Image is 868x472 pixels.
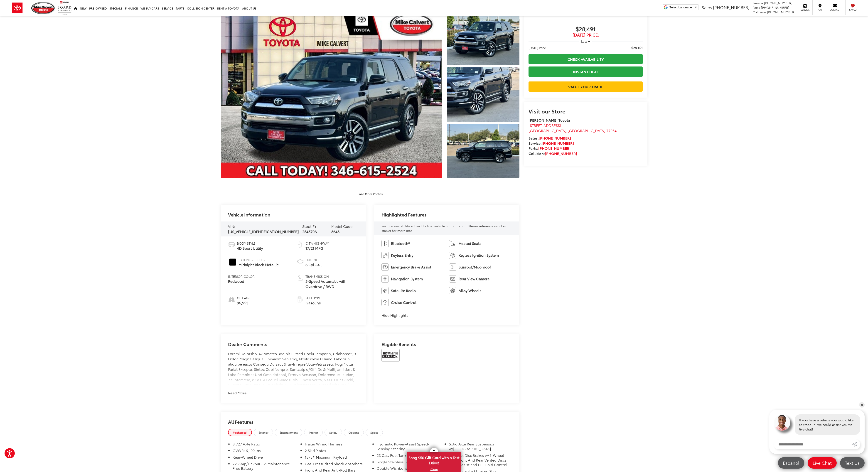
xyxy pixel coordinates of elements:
button: Less [579,37,593,45]
img: 2018 Toyota 4Runner Limited [446,123,520,179]
li: Single Stainless Steel Exhaust [377,460,440,466]
span: [PHONE_NUMBER] [767,10,795,14]
li: 2 Skid Plates [305,448,368,455]
a: Submit [852,439,860,449]
span: [PHONE_NUMBER] [713,4,749,10]
span: Service [800,8,810,11]
span: Sales [702,4,712,10]
a: Expand Photo 3 [447,124,519,178]
span: Midnight Black Metallic [239,262,278,267]
a: [PHONE_NUMBER] [542,140,574,146]
span: Stock #: [302,224,316,229]
span: Saved [848,8,858,11]
span: [GEOGRAPHIC_DATA] [568,128,605,133]
a: Select Language​ [669,6,697,9]
img: Bluetooth® [381,240,389,247]
img: Agent profile photo [774,414,790,431]
span: Entertainment [280,430,298,434]
span: Parts [752,5,760,10]
span: Mileage [237,296,251,300]
a: Expand Photo 2 [447,67,519,122]
a: [PHONE_NUMBER] [538,145,570,151]
span: 17/21 MPG [305,246,329,251]
li: Solid Axle Rear Suspension w/[GEOGRAPHIC_DATA] [449,442,512,453]
a: [STREET_ADDRESS] [GEOGRAPHIC_DATA],[GEOGRAPHIC_DATA] 77054 [529,123,617,133]
span: , [529,128,617,133]
img: Sunroof/Moonroof [449,263,456,271]
span: Model Code: [331,224,354,229]
span: Safety [329,430,337,434]
span: Text Us [843,460,862,466]
span: $28,491 [529,26,643,33]
a: Check Availability [529,54,643,64]
img: Satellite Radio [381,287,389,294]
span: 254870A [302,229,317,234]
span: Español [781,460,802,466]
span: Interior Color [228,274,255,279]
a: Expand Photo 0 [221,11,442,178]
li: Hydraulic Power-Assist Speed-Sensing Steering [377,442,440,453]
h2: Highlighted Features [381,212,427,217]
span: Keyless Entry [391,253,413,258]
i: mileage icon [228,296,235,302]
img: Navigation System [381,275,389,283]
span: ​ [693,6,693,9]
span: [US_VEHICLE_IDENTIFICATION_NUMBER] [228,229,299,234]
span: Options [349,430,359,434]
span: 8648 [331,229,339,234]
h2: All Features [221,412,519,429]
span: Exterior Color [239,258,278,262]
li: Trailer Wiring Harness [305,442,368,448]
span: [DATE] Price: [529,33,643,37]
strong: Parts: [529,145,570,151]
span: Feature availability subject to final vehicle configuration. Please reference window sticker for ... [381,224,506,233]
button: Read More... [228,390,250,396]
div: Loremi Dolorsi! 9147 Ametco 3Adipis Elitsed Doeiu Temporin, Utlaboree®, 9-Dolor, Magna Aliqua, En... [228,351,359,385]
span: Rear View Camera [459,276,489,281]
span: [STREET_ADDRESS] [529,123,561,128]
a: Live Chat [808,457,837,469]
span: Emergency Brake Assist [391,264,431,270]
span: 6 Cyl - 4 L [305,262,322,267]
img: 2018 Toyota 4Runner Limited [219,10,444,179]
img: 2018 Toyota 4Runner Limited [446,67,520,122]
span: [PHONE_NUMBER] [764,1,792,5]
img: Rear View Camera [449,275,456,283]
img: 2018 Toyota 4Runner Limited [446,10,520,65]
li: 23 Gal. Fuel Tank [377,453,440,460]
span: 96,953 [237,300,251,305]
span: Live Chat [810,460,834,466]
a: Instant Deal [529,66,643,77]
span: Bluetooth® [391,241,410,246]
h2: Dealer Comments [228,342,359,351]
span: Alloy Wheels [459,288,481,293]
span: Snag $50 Gift Card with a Test Drive! [407,453,461,467]
span: Specs [370,430,378,434]
span: Body Style [237,241,263,246]
strong: Service: [529,140,574,146]
button: Hide Highlights [381,313,408,318]
img: Alloy Wheels [449,287,456,294]
img: Mike Calvert Toyota [31,2,55,14]
h2: Eligible Benefits [381,342,512,349]
a: [PHONE_NUMBER] [545,151,577,156]
span: Engine [305,258,322,262]
span: [GEOGRAPHIC_DATA] [529,128,566,133]
a: Value Your Trade [529,81,643,92]
span: Navigation System [391,276,423,281]
span: Fuel Type [305,296,321,300]
a: Expand Photo 1 [447,11,519,65]
span: Satellite Radio [391,288,416,293]
span: 77054 [606,128,617,133]
img: Cruise Control [381,299,389,306]
span: 5-Speed Automatic with Overdrive / RWD [305,279,359,289]
li: Rear-Wheel Drive [233,455,296,461]
strong: [PERSON_NAME] Toyota [529,117,570,123]
h2: Visit our Store [529,108,643,114]
img: Keyless Entry [381,252,389,259]
span: [DATE] Price: [529,45,547,50]
li: Gas-Pressurized Shock Absorbers [305,461,368,468]
span: Heated Seats [459,241,481,246]
span: Exterior [258,430,268,434]
img: Heated Seats [449,240,456,247]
